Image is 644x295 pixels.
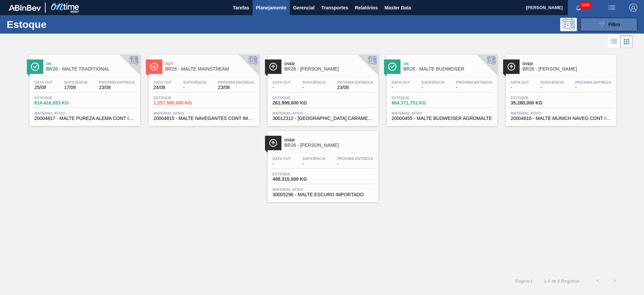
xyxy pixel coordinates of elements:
[165,62,256,66] span: Out
[392,100,439,106] span: 864.371,751 KG
[511,96,558,100] span: Estoque
[523,62,613,66] span: Over
[273,161,291,166] span: -
[183,85,207,90] span: -
[9,5,41,11] img: TNhmsLtSVTkK8tSr43FrP2fwEKptu5GPRR3wAAAABJRU5ErkJggg==
[507,62,516,71] img: Ícone
[35,111,135,115] span: Material ativo
[302,157,326,161] span: Suficiência
[150,62,158,71] img: Ícone
[392,80,410,84] span: Data out
[511,85,529,90] span: -
[337,85,373,90] span: 23/08
[606,272,623,289] button: >
[392,116,492,121] span: 20000455 - MALTE BUDWEISER AGROMALTE
[273,177,320,182] span: 499.315,000 KG
[540,85,564,90] span: -
[540,80,564,84] span: Suficiência
[269,139,277,147] img: Ícone
[46,62,137,66] span: Ok
[99,85,135,90] span: 23/08
[302,85,326,90] span: -
[575,85,611,90] span: -
[620,35,633,48] div: Visão em Cards
[269,62,277,71] img: Ícone
[35,80,53,84] span: Data out
[273,157,291,161] span: Data out
[35,85,53,90] span: 25/08
[293,4,315,12] span: Gerencial
[575,80,611,84] span: Próxima Entrega
[284,138,375,142] span: Over
[404,67,494,72] span: BR26 - MALTE BUDWEISER
[24,50,144,126] a: ÍconeOkBR26 - MALTE TRADITIONALData out25/08Suficiência17/09Próxima Entrega23/08Estoque814.416,05...
[64,80,88,84] span: Suficiência
[273,187,373,192] span: Material ativo
[183,80,207,84] span: Suficiência
[456,80,492,84] span: Próxima Entrega
[511,100,558,106] span: 35.280,000 KG
[154,96,201,100] span: Estoque
[590,272,606,289] button: <
[511,116,611,121] span: 20004816 - MALTE MUNICH NAVEG CONT IMPORT SUP 40%
[273,100,320,106] span: 261.999,000 KG
[302,80,326,84] span: Suficiência
[284,143,375,148] span: BR26 - MALTE ESCURO
[580,18,637,31] button: Filtro
[337,157,373,161] span: Próxima Entrega
[154,100,201,106] span: 1.257.580,000 KG
[384,4,411,12] span: Master Data
[154,80,172,84] span: Data out
[284,67,375,72] span: BR26 - MALTE CORONA
[302,161,326,166] span: -
[144,50,263,126] a: ÍconeOutBR26 - MALTE MAINSTREAMData out24/08Suficiência-Próxima Entrega23/08Estoque1.257.580,000 ...
[165,67,256,72] span: BR26 - MALTE MAINSTREAM
[392,96,439,100] span: Estoque
[263,126,382,202] a: ÍconeOverBR26 - [PERSON_NAME]Data out-Suficiência-Próxima Entrega-Estoque499.315,000 KGMaterial a...
[337,80,373,84] span: Próxima Entrega
[355,4,378,12] span: Relatórios
[99,80,135,84] span: Próxima Entrega
[273,172,320,176] span: Estoque
[501,50,620,126] a: ÍconeOverBR26 - [PERSON_NAME]Data out-Suficiência-Próxima Entrega-Estoque35.280,000 KGMaterial at...
[629,4,637,12] img: Logout
[404,62,494,66] span: Ok
[392,85,410,90] span: -
[64,85,88,90] span: 17/09
[421,85,445,90] span: -
[218,85,254,90] span: 23/08
[35,116,135,121] span: 20004817 - MALTE PUREZA ALEMA CONT IMPORT SUP 40%
[233,4,249,12] span: Tarefas
[421,80,445,84] span: Suficiência
[543,279,580,284] span: 1 - 6 de 6 Registros
[511,111,611,115] span: Material ativo
[608,22,620,27] span: Filtro
[388,62,396,71] img: Ícone
[456,85,492,90] span: -
[273,85,291,90] span: -
[511,80,529,84] span: Data out
[46,67,137,72] span: BR26 - MALTE TRADITIONAL
[392,111,492,115] span: Material ativo
[35,96,82,100] span: Estoque
[337,161,373,166] span: -
[154,85,172,90] span: 24/08
[35,100,82,106] span: 814.416,053 KG
[382,50,501,126] a: ÍconeOkBR26 - MALTE BUDWEISERData out-Suficiência-Próxima Entrega-Estoque864.371,751 KGMaterial a...
[273,116,373,121] span: 30012312 - MALTA CARAMELO DE BOORTMALT BIG BAG
[321,4,348,12] span: Transportes
[579,1,591,9] span: 1066
[273,80,291,84] span: Data out
[218,80,254,84] span: Próxima Entrega
[273,96,320,100] span: Estoque
[31,62,39,71] img: Ícone
[273,111,373,115] span: Material ativo
[154,111,254,115] span: Material ativo
[263,50,382,126] a: ÍconeOverBR26 - [PERSON_NAME]Data out-Suficiência-Próxima Entrega23/08Estoque261.999,000 KGMateri...
[560,18,577,31] div: Pogramando: nenhum usuário selecionado
[523,67,613,72] span: BR26 - MALTE MUNIQUE
[154,116,254,121] span: 20004815 - MALTE NAVEGANTES CONT IMPORT SUP 40%
[256,4,286,12] span: Planejamento
[7,20,107,28] h1: Estoque
[273,192,373,197] span: 30005296 - MALTE ESCURO IMPORTADO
